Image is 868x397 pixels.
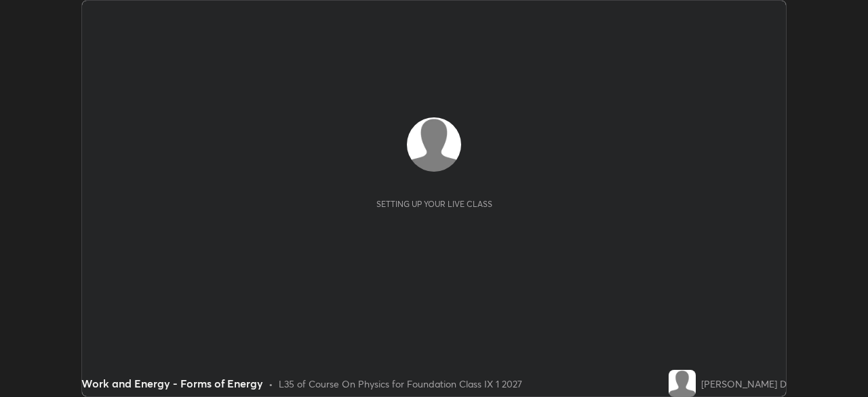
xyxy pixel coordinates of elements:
div: • [269,377,273,391]
img: default.png [669,370,696,397]
div: Setting up your live class [376,199,492,209]
div: Work and Energy - Forms of Energy [81,375,263,392]
img: default.png [407,117,461,172]
div: [PERSON_NAME] D [701,377,787,391]
div: L35 of Course On Physics for Foundation Class IX 1 2027 [279,377,522,391]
